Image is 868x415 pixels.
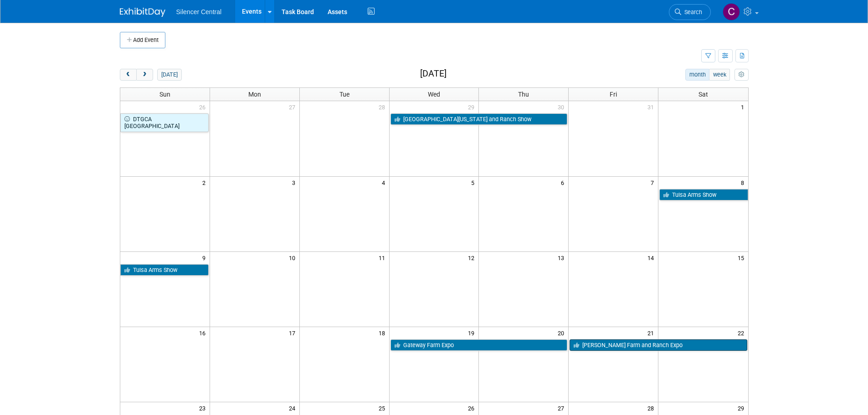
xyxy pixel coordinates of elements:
span: Sun [159,91,170,98]
span: 22 [737,327,748,338]
span: 13 [557,252,568,263]
button: [DATE] [157,69,181,81]
span: Fri [610,91,617,98]
span: 8 [740,177,748,188]
span: 29 [737,402,748,414]
span: 15 [737,252,748,263]
span: 4 [381,177,389,188]
span: 11 [378,252,389,263]
a: Tulsa Arms Show [120,264,209,276]
span: 9 [201,252,210,263]
span: 18 [378,327,389,338]
span: 25 [378,402,389,414]
span: 14 [647,252,658,263]
span: Search [681,9,702,15]
span: 29 [467,101,478,113]
span: 28 [378,101,389,113]
span: 27 [557,402,568,414]
img: Cade Cox [723,3,740,20]
span: 23 [198,402,210,414]
a: Gateway Farm Expo [390,339,568,351]
span: Wed [428,91,440,98]
button: Add Event [120,32,165,48]
span: 17 [288,327,299,338]
span: 12 [467,252,478,263]
a: Search [669,4,711,20]
a: [PERSON_NAME] Farm and Ranch Expo [570,339,747,351]
button: myCustomButton [734,69,748,81]
span: 31 [647,101,658,113]
button: next [136,69,153,81]
h2: [DATE] [420,69,447,79]
span: Silencer Central [176,8,222,15]
button: week [709,69,730,81]
span: 30 [557,101,568,113]
span: 1 [740,101,748,113]
span: 26 [198,101,210,113]
span: Tue [339,91,349,98]
span: 26 [467,402,478,414]
img: ExhibitDay [120,8,165,17]
i: Personalize Calendar [739,72,745,78]
span: 24 [288,402,299,414]
a: DTGCA [GEOGRAPHIC_DATA] [120,113,209,132]
span: 6 [560,177,568,188]
span: 16 [198,327,210,338]
span: 20 [557,327,568,338]
span: Thu [518,91,529,98]
span: 10 [288,252,299,263]
button: month [685,69,709,81]
span: 19 [467,327,478,338]
span: Sat [699,91,708,98]
span: Mon [248,91,261,98]
span: 3 [291,177,299,188]
span: 2 [201,177,210,188]
a: Tulsa Arms Show [659,189,748,201]
span: 21 [647,327,658,338]
button: prev [120,69,137,81]
span: 28 [647,402,658,414]
span: 27 [288,101,299,113]
a: [GEOGRAPHIC_DATA][US_STATE] and Ranch Show [390,113,568,125]
span: 7 [650,177,658,188]
span: 5 [470,177,478,188]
